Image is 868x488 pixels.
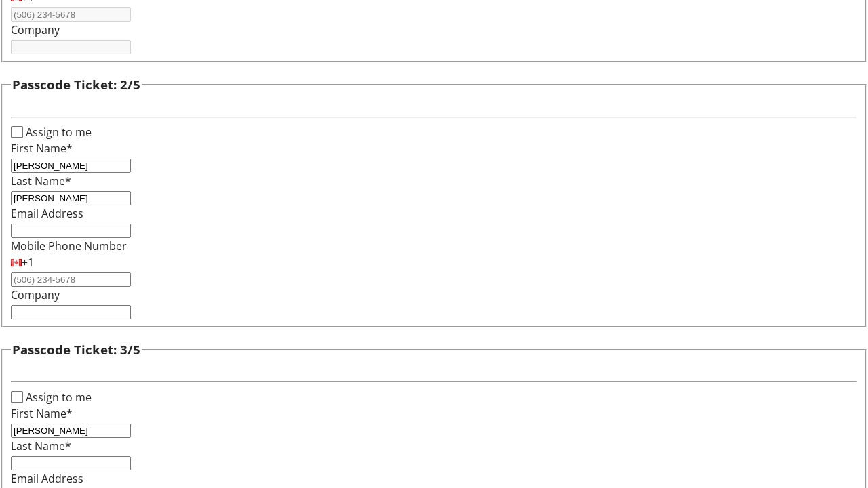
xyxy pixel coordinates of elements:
[11,406,73,421] label: First Name*
[23,124,92,140] label: Assign to me
[11,287,60,302] label: Company
[11,174,71,188] label: Last Name*
[11,22,60,37] label: Company
[11,7,131,22] input: (506) 234-5678
[23,389,92,405] label: Assign to me
[12,75,140,94] h3: Passcode Ticket: 2/5
[12,340,140,359] h3: Passcode Ticket: 3/5
[11,206,83,221] label: Email Address
[11,239,127,253] label: Mobile Phone Number
[11,141,73,156] label: First Name*
[11,272,131,287] input: (506) 234-5678
[11,439,71,453] label: Last Name*
[11,471,83,486] label: Email Address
